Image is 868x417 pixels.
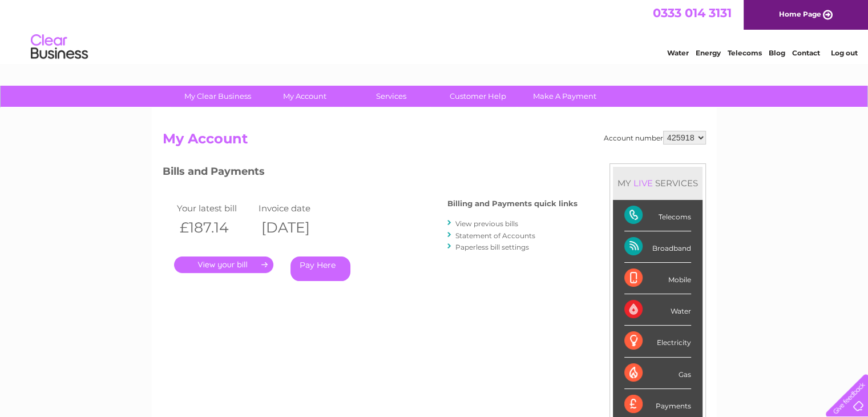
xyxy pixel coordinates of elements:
[631,178,655,189] div: LIVE
[613,167,703,199] div: MY SERVICES
[455,219,518,228] a: View previous bills
[604,131,706,145] div: Account number
[624,263,691,294] div: Mobile
[624,200,691,231] div: Telecoms
[163,131,706,153] h2: My Account
[165,6,704,55] div: Clear Business is a trading name of Verastar Limited (registered in [GEOGRAPHIC_DATA] No. 3667643...
[256,216,338,239] th: [DATE]
[653,6,732,20] a: 0333 014 3131
[624,326,691,357] div: Electricity
[667,49,689,57] a: Water
[163,163,578,183] h3: Bills and Payments
[455,243,529,251] a: Paperless bill settings
[792,49,820,57] a: Contact
[830,49,857,57] a: Log out
[624,231,691,263] div: Broadband
[696,49,721,57] a: Energy
[174,216,256,239] th: £187.14
[624,294,691,326] div: Water
[447,199,578,208] h4: Billing and Payments quick links
[30,30,88,65] img: logo.png
[174,256,273,273] a: .
[769,49,785,57] a: Blog
[455,231,535,240] a: Statement of Accounts
[518,86,612,107] a: Make A Payment
[171,86,265,107] a: My Clear Business
[344,86,438,107] a: Services
[290,256,350,281] a: Pay Here
[174,201,256,216] td: Your latest bill
[257,86,352,107] a: My Account
[728,49,762,57] a: Telecoms
[431,86,525,107] a: Customer Help
[256,201,338,216] td: Invoice date
[624,358,691,389] div: Gas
